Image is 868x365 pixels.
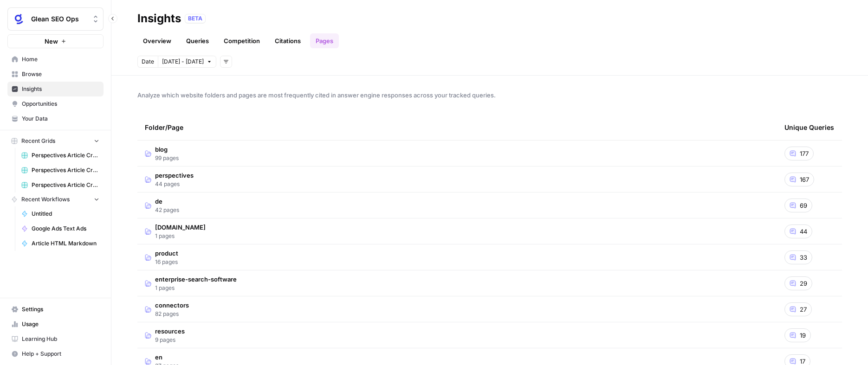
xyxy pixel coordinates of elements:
a: Queries [181,33,214,48]
span: 1 pages [155,232,206,240]
a: Learning Hub [7,332,104,346]
a: Usage [7,317,104,332]
span: 1 pages [155,284,237,292]
span: 44 pages [155,180,194,188]
a: Citations [269,33,306,48]
a: Article HTML Markdown [17,236,104,251]
a: Perspectives Article Creation (Search) [17,163,104,178]
span: Date [142,58,154,66]
button: [DATE] - [DATE] [158,56,216,68]
span: [DATE] - [DATE] [162,58,204,66]
span: Google Ads Text Ads [32,224,99,233]
a: Settings [7,302,104,317]
a: Insights [7,82,104,96]
span: Usage [22,320,99,328]
a: Browse [7,67,104,82]
span: New [45,37,58,46]
a: Untitled [17,206,104,221]
span: de [155,197,179,206]
span: resources [155,327,185,336]
span: 9 pages [155,336,185,344]
span: 177 [800,149,809,158]
a: Perspectives Article Creation (Assistant) [17,178,104,192]
span: Settings [22,305,99,314]
span: enterprise-search-software [155,275,237,284]
span: Perspectives Article Creation (Search) [32,166,99,174]
span: Recent Grids [21,137,55,145]
span: product [155,249,178,258]
span: Recent Workflows [21,195,70,204]
a: Competition [218,33,266,48]
span: Glean SEO Ops [31,14,87,24]
button: Recent Workflows [7,192,104,206]
span: Opportunities [22,100,99,108]
span: 29 [800,279,807,288]
span: blog [155,145,179,154]
a: Pages [310,33,339,48]
span: 19 [800,331,806,340]
a: Google Ads Text Ads [17,221,104,236]
button: Help + Support [7,346,104,361]
span: 99 pages [155,154,179,162]
span: Untitled [32,210,99,218]
span: Perspectives Article Creation (Agents) [32,151,99,160]
span: Browse [22,70,99,78]
span: Analyze which website folders and pages are most frequently cited in answer engine responses acro... [137,90,842,100]
span: 33 [800,253,807,262]
span: perspectives [155,171,194,180]
div: Insights [137,11,181,26]
a: Perspectives Article Creation (Agents) [17,148,104,163]
span: Insights [22,85,99,93]
span: Article HTML Markdown [32,239,99,248]
span: 44 [800,227,807,236]
div: Unique Queries [784,115,834,140]
span: 167 [800,175,809,184]
span: connectors [155,301,189,310]
a: Opportunities [7,96,104,111]
button: Workspace: Glean SEO Ops [7,7,104,31]
button: Recent Grids [7,134,104,148]
div: Folder/Page [145,115,770,140]
span: 82 pages [155,310,189,318]
span: en [155,352,179,362]
span: Perspectives Article Creation (Assistant) [32,181,99,189]
span: [DOMAIN_NAME] [155,223,206,232]
button: New [7,34,104,48]
span: 42 pages [155,206,179,214]
span: Help + Support [22,350,99,358]
a: Overview [137,33,177,48]
span: Home [22,55,99,64]
div: BETA [185,14,206,23]
span: 16 pages [155,258,178,266]
a: Home [7,52,104,67]
a: Your Data [7,111,104,126]
span: 27 [800,305,807,314]
span: 69 [800,201,807,210]
img: Glean SEO Ops Logo [11,11,27,27]
span: Your Data [22,115,99,123]
span: Learning Hub [22,335,99,343]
